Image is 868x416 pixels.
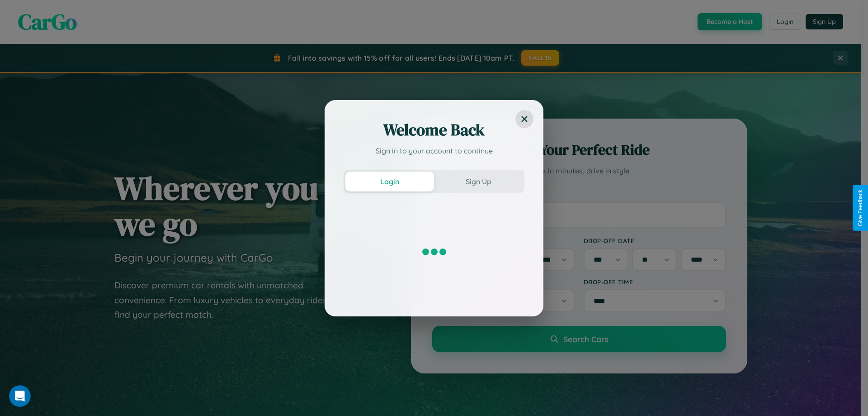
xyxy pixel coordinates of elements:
div: Give Feedback [857,190,863,226]
button: Login [345,172,434,191]
h2: Welcome Back [344,119,524,141]
iframe: Intercom live chat [9,385,31,407]
p: Sign in to your account to continue [344,145,524,156]
button: Sign Up [434,172,523,191]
